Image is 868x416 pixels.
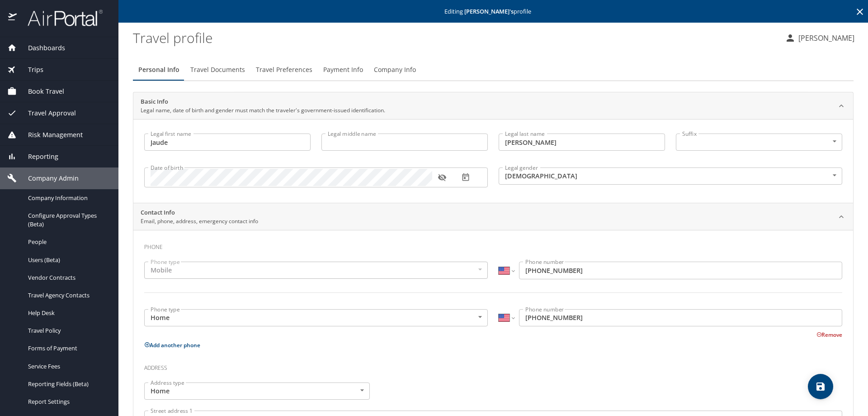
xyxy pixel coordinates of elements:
[781,30,858,46] button: [PERSON_NAME]
[323,64,363,76] span: Payment Info
[17,108,76,118] span: Travel Approval
[28,380,108,388] span: Reporting Fields (Beta)
[28,194,108,202] span: Company Information
[133,24,778,52] h1: Travel profile
[374,64,416,76] span: Company Info
[18,9,103,27] img: airportal-logo.png
[190,64,245,76] span: Travel Documents
[141,208,258,217] h2: Contact Info
[28,326,108,335] span: Travel Policy
[144,383,370,400] div: Home
[138,64,179,76] span: Personal Info
[28,344,108,353] span: Forms of Payment
[28,397,108,406] span: Report Settings
[133,119,853,203] div: Basic InfoLegal name, date of birth and gender must match the traveler's government-issued identi...
[796,33,854,43] p: [PERSON_NAME]
[17,65,43,75] span: Trips
[17,173,79,183] span: Company Admin
[144,341,200,349] button: Add another phone
[28,362,108,371] span: Service Fees
[17,86,64,96] span: Book Travel
[28,211,108,229] span: Configure Approval Types (Beta)
[808,374,833,399] button: save
[17,43,65,53] span: Dashboards
[144,358,842,373] h3: Address
[464,7,514,15] strong: [PERSON_NAME] 's
[17,130,83,140] span: Risk Management
[28,256,108,264] span: Users (Beta)
[144,262,488,279] div: Mobile
[28,238,108,246] span: People
[8,9,18,27] img: icon-airportal.png
[133,203,853,230] div: Contact InfoEmail, phone, address, emergency contact info
[121,9,865,14] p: Editing profile
[28,291,108,300] span: Travel Agency Contacts
[17,152,58,162] span: Reporting
[499,167,842,185] div: [DEMOGRAPHIC_DATA]
[141,97,385,106] h2: Basic Info
[144,309,488,326] div: Home
[676,134,842,151] div: ​
[141,217,258,225] p: Email, phone, address, emergency contact info
[144,237,842,253] h3: Phone
[28,273,108,282] span: Vendor Contracts
[133,59,854,81] div: Profile
[816,331,842,339] button: Remove
[256,64,312,76] span: Travel Preferences
[133,92,853,120] div: Basic InfoLegal name, date of birth and gender must match the traveler's government-issued identi...
[141,106,385,115] p: Legal name, date of birth and gender must match the traveler's government-issued identification.
[28,309,108,317] span: Help Desk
